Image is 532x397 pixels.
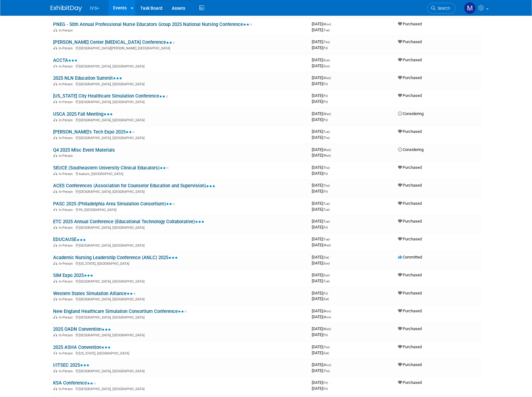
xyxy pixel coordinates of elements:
span: In-Person [59,297,75,301]
a: KSA Conference [53,380,96,386]
span: [DATE] [312,129,331,134]
a: 2025 NLN Education Summit [53,75,122,81]
span: - [331,219,331,224]
span: - [332,22,333,26]
span: [DATE] [312,171,328,176]
div: PA, [GEOGRAPHIC_DATA] [53,207,307,212]
div: [US_STATE], [GEOGRAPHIC_DATA] [53,261,307,266]
span: (Fri) [323,172,328,175]
img: In-Person Event [53,351,57,354]
span: In-Person [59,136,75,140]
span: In-Person [59,28,75,33]
img: In-Person Event [53,46,57,49]
span: [DATE] [312,243,331,247]
span: In-Person [59,100,75,104]
a: Q4 2025 Misc Event Materials [53,147,115,153]
span: Purchased [398,201,422,206]
span: [DATE] [312,22,333,26]
span: [DATE] [312,255,331,259]
span: Purchased [398,291,422,295]
span: [DATE] [312,296,329,301]
span: (Fri) [323,333,328,337]
span: - [332,111,333,116]
span: (Tue) [323,130,330,133]
span: [DATE] [312,344,331,349]
span: [DATE] [312,207,330,212]
span: In-Person [59,279,75,284]
span: Committed [398,255,422,259]
span: [DATE] [312,291,330,295]
span: Purchased [398,58,422,62]
span: (Tue) [323,279,330,283]
a: 2025 OADN Convention [53,326,111,332]
div: [GEOGRAPHIC_DATA], [GEOGRAPHIC_DATA] [53,63,307,68]
span: In-Person [59,226,75,230]
span: Purchased [398,165,422,170]
span: (Fri) [323,292,328,295]
div: [GEOGRAPHIC_DATA], [GEOGRAPHIC_DATA] [53,296,307,301]
span: [DATE] [312,28,330,32]
span: (Sat) [323,256,329,259]
div: [GEOGRAPHIC_DATA], [GEOGRAPHIC_DATA] [53,332,307,337]
span: [DATE] [312,368,330,373]
span: - [332,326,333,331]
a: SIM Expo 2025 [53,273,93,278]
span: (Wed) [323,112,331,116]
span: Purchased [398,129,422,134]
span: (Sun) [323,58,330,62]
span: [DATE] [312,81,328,86]
span: [DATE] [312,279,330,283]
img: In-Person Event [53,262,57,265]
span: (Mon) [323,315,331,319]
span: [DATE] [312,111,333,116]
span: (Mon) [323,309,331,313]
img: In-Person Event [53,279,57,283]
img: In-Person Event [53,369,57,372]
span: In-Person [59,118,75,122]
span: In-Person [59,315,75,319]
span: [DATE] [312,332,328,337]
span: [DATE] [312,273,331,277]
span: - [331,129,331,134]
span: [DATE] [312,225,328,229]
span: Purchased [398,39,422,44]
a: Search [427,3,456,14]
div: [GEOGRAPHIC_DATA], [GEOGRAPHIC_DATA] [53,117,307,122]
span: In-Person [59,244,75,248]
span: (Tue) [323,28,330,32]
a: New England Healthcare Simulation Consortium Conference [53,309,187,314]
span: [DATE] [312,99,328,104]
img: In-Person Event [53,64,57,68]
span: (Sun) [323,64,330,68]
span: (Fri) [323,94,328,98]
span: Purchased [398,75,422,80]
span: [DATE] [312,58,331,62]
span: Search [435,6,450,11]
a: PNEG - 50th Annual Professional Nurse Educators Group 2025 National Nursing Conference [53,22,252,27]
img: In-Person Event [53,297,57,300]
div: [GEOGRAPHIC_DATA], [GEOGRAPHIC_DATA] [53,135,307,140]
span: - [331,344,331,349]
div: [GEOGRAPHIC_DATA], [GEOGRAPHIC_DATA] [53,243,307,248]
span: (Fri) [323,226,328,229]
span: [DATE] [312,386,328,391]
span: (Tue) [323,238,330,241]
span: (Fri) [323,387,328,390]
span: - [332,75,333,80]
span: Purchased [398,309,422,313]
span: [DATE] [312,326,333,331]
img: Michael Kocken [464,2,476,14]
span: [DATE] [312,117,328,122]
span: - [332,362,333,367]
img: In-Person Event [53,136,57,139]
span: In-Person [59,172,75,176]
div: [GEOGRAPHIC_DATA], [GEOGRAPHIC_DATA] [53,368,307,373]
a: PASC 2025 (Philadelphia Area Simulation Consortium) [53,201,175,207]
span: (Wed) [323,76,331,80]
span: In-Person [59,369,75,373]
span: (Fri) [323,381,328,384]
span: In-Person [59,262,75,266]
span: [DATE] [312,45,328,50]
span: [DATE] [312,63,330,68]
span: Purchased [398,326,422,331]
